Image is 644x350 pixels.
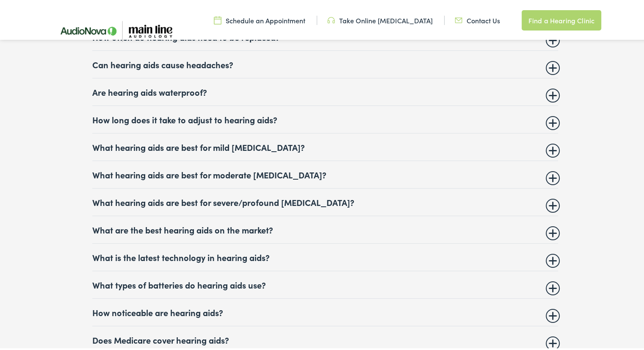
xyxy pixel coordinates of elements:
a: Schedule an Appointment [214,14,305,23]
summary: How long does it take to adjust to hearing aids? [92,113,558,123]
img: utility icon [214,14,221,23]
summary: What hearing aids are best for severe/profound [MEDICAL_DATA]? [92,195,558,206]
a: Take Online [MEDICAL_DATA] [327,14,433,23]
a: Find a Hearing Clinic [522,8,601,29]
img: utility icon [455,14,462,23]
img: utility icon [327,14,335,23]
summary: Does Medicare cover hearing aids? [92,333,558,343]
summary: How noticeable are hearing aids? [92,306,558,316]
summary: What hearing aids are best for moderate [MEDICAL_DATA]? [92,168,558,178]
a: Contact Us [455,14,500,23]
summary: What is the latest technology in hearing aids? [92,250,558,261]
summary: What types of batteries do hearing aids use? [92,278,558,288]
summary: Are hearing aids waterproof? [92,85,558,95]
summary: Can hearing aids cause headaches? [92,58,558,68]
summary: What hearing aids are best for mild [MEDICAL_DATA]? [92,140,558,150]
summary: What are the best hearing aids on the market? [92,223,558,233]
